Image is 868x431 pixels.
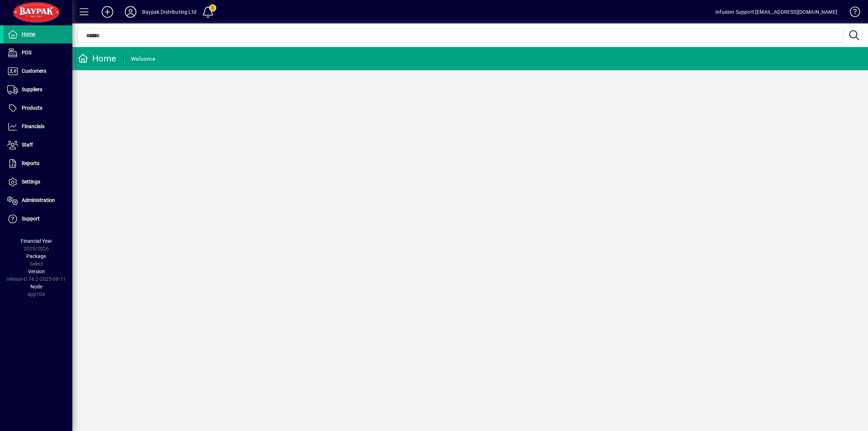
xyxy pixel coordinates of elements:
[4,136,72,154] a: Staff
[4,210,72,228] a: Support
[4,62,72,80] a: Customers
[28,269,45,274] span: Version
[78,53,116,64] div: Home
[22,142,33,148] span: Staff
[4,191,72,210] a: Administration
[26,253,46,259] span: Package
[4,118,72,136] a: Financials
[22,160,39,166] span: Reports
[715,6,837,18] div: Infusion Support [EMAIL_ADDRESS][DOMAIN_NAME]
[22,179,40,185] span: Settings
[22,68,46,74] span: Customers
[22,216,40,221] span: Support
[4,155,72,173] a: Reports
[30,284,42,290] span: Node
[4,81,72,99] a: Suppliers
[22,86,42,92] span: Suppliers
[119,5,142,18] button: Profile
[4,44,72,62] a: POS
[131,53,155,65] div: Welcome
[4,99,72,117] a: Products
[4,173,72,191] a: Settings
[22,197,55,203] span: Administration
[22,50,31,55] span: POS
[142,6,196,18] div: Baypak Distributing Ltd
[22,123,44,129] span: Financials
[22,105,42,111] span: Products
[21,238,52,244] span: Financial Year
[96,5,119,18] button: Add
[844,1,859,25] a: Knowledge Base
[22,31,35,37] span: Home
